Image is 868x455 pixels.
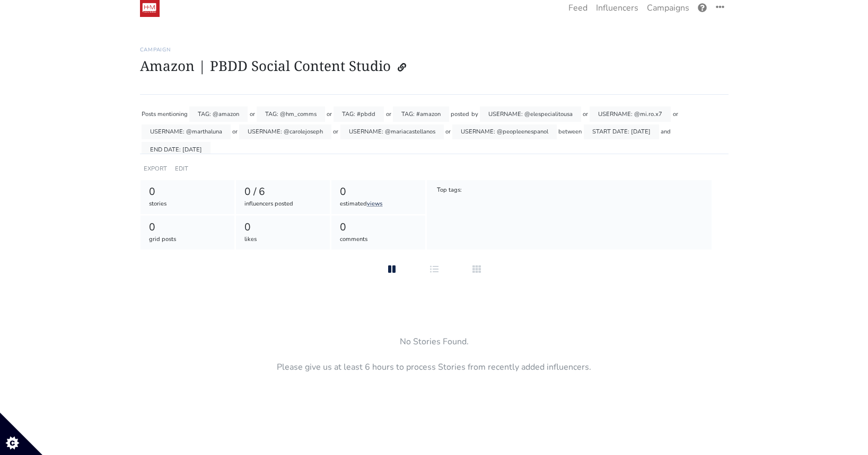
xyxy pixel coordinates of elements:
[340,235,417,244] div: comments
[149,184,226,200] div: 0
[471,106,478,122] div: by
[367,200,382,208] a: views
[142,124,231,140] div: USERNAME: @marthaluna
[333,124,338,140] div: or
[175,165,188,173] a: EDIT
[584,124,659,140] div: START DATE: [DATE]
[157,106,188,122] div: mentioning
[244,235,321,244] div: likes
[244,200,321,209] div: influencers posted
[144,165,167,173] a: EXPORT
[436,185,463,196] div: Top tags:
[480,106,581,122] div: USERNAME: @elespecialitousa
[250,106,255,122] div: or
[140,47,729,53] h6: Campaign
[189,106,248,122] div: TAG: @amazon
[590,106,671,122] div: USERNAME: @mi.ro.x7
[149,220,226,235] div: 0
[232,124,238,140] div: or
[393,106,449,122] div: TAG: #amazon
[149,200,226,209] div: stories
[445,124,451,140] div: or
[244,184,321,200] div: 0 / 6
[334,106,384,122] div: TAG: #pbdd
[583,106,588,122] div: or
[257,106,325,122] div: TAG: @hm_comms
[142,106,156,122] div: Posts
[452,124,557,140] div: USERNAME: @peopleenespanol
[340,124,444,140] div: USERNAME: @mariacastellanos
[340,200,417,209] div: estimated
[661,124,671,140] div: and
[340,184,417,200] div: 0
[244,220,321,235] div: 0
[277,293,591,416] div: No Stories Found. Please give us at least 6 hours to process Stories from recently added influenc...
[149,235,226,244] div: grid posts
[239,124,331,140] div: USERNAME: @carolejoseph
[558,124,582,140] div: between
[386,106,391,122] div: or
[340,220,417,235] div: 0
[451,106,469,122] div: posted
[327,106,332,122] div: or
[140,57,729,77] h1: Amazon | PBDD Social Content Studio
[142,142,211,157] div: END DATE: [DATE]
[673,106,678,122] div: or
